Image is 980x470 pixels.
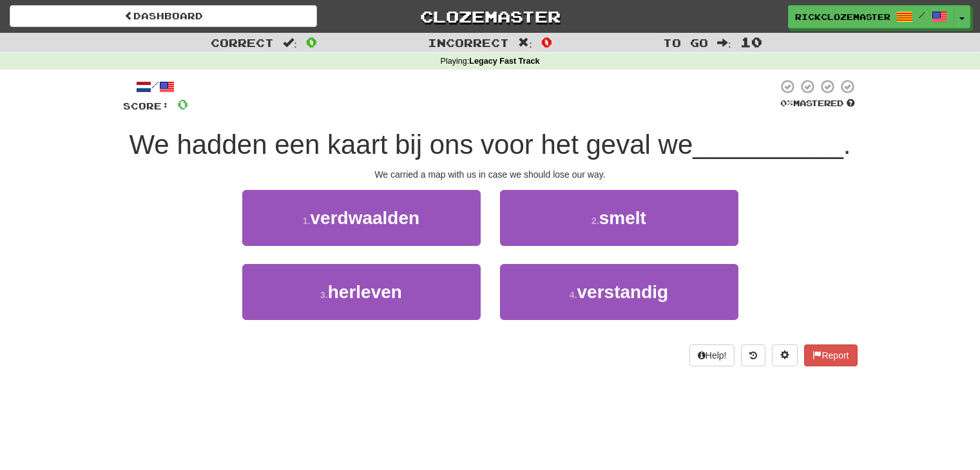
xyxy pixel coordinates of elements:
[283,37,297,48] span: :
[211,36,274,49] span: Correct
[177,96,188,112] span: 0
[500,190,738,246] button: 2.smelt
[123,79,188,95] div: /
[328,282,402,302] span: herleven
[795,11,890,23] span: RickClozemaster
[303,216,311,226] small: 1 .
[518,37,532,48] span: :
[428,36,509,49] span: Incorrect
[717,37,731,48] span: :
[500,264,738,320] button: 4.verstandig
[123,168,858,181] div: We carried a map with us in case we should lose our way.
[306,34,317,50] span: 0
[689,344,735,366] button: Help!
[663,36,708,49] span: To go
[311,208,420,228] span: verdwaalden
[570,290,577,300] small: 4 .
[591,216,599,226] small: 2 .
[599,208,646,228] span: smelt
[577,282,669,302] span: verstandig
[123,100,169,111] span: Score:
[10,5,317,27] a: Dashboard
[788,5,954,28] a: RickClozemaster /
[336,5,644,28] a: Clozemaster
[242,264,481,320] button: 3.herleven
[469,57,539,66] strong: Legacy Fast Track
[541,34,552,50] span: 0
[129,129,693,160] span: We hadden een kaart bij ons voor het geval we
[778,98,858,109] div: Mastered
[741,344,765,366] button: Round history (alt+y)
[320,290,328,300] small: 3 .
[780,98,793,108] span: 0 %
[740,34,762,50] span: 10
[919,10,925,19] span: /
[693,129,843,160] span: __________
[843,129,851,160] span: .
[804,344,857,366] button: Report
[242,190,481,246] button: 1.verdwaalden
